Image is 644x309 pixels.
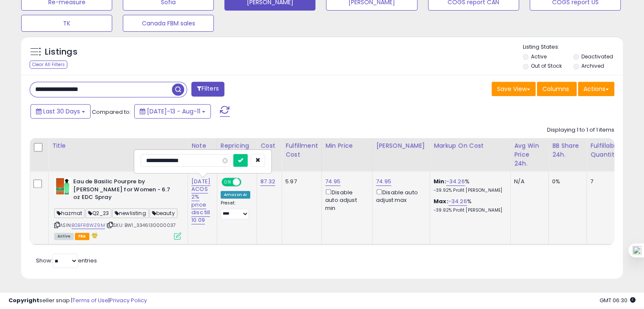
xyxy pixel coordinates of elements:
[106,222,176,229] span: | SKU: BW1_3346130000037
[434,197,448,205] b: Max:
[191,82,224,97] button: Filters
[89,232,98,238] i: hazardous material
[434,188,504,193] p: -39.92% Profit [PERSON_NAME]
[112,208,149,218] span: newlisting
[92,108,131,116] span: Compared to:
[590,178,616,185] div: 7
[72,222,105,229] a: B0BFR8WZ9M
[552,178,580,185] div: 0%
[21,15,112,32] button: TK
[43,107,80,116] span: Last 30 Days
[240,179,254,186] span: OFF
[547,126,614,134] div: Displaying 1 to 1 of 1 items
[8,296,39,304] strong: Copyright
[73,178,176,204] b: Eau de Basilic Pourpre by [PERSON_NAME] for Women - 6.7 oz EDC Spray
[430,138,511,171] th: The percentage added to the cost of goods (COGS) that forms the calculator for Min & Max prices.
[54,178,181,239] div: ASIN:
[72,296,108,304] a: Terms of Use
[542,85,569,93] span: Columns
[260,141,278,150] div: Cost
[221,191,250,199] div: Amazon AI
[134,104,211,119] button: [DATE]-13 - Aug-11
[590,141,619,159] div: Fulfillable Quantity
[537,82,577,96] button: Columns
[492,82,536,96] button: Save View
[54,178,71,195] img: 41kL8sjZA7L._SL40_.jpg
[633,246,641,255] img: one_i.png
[30,61,67,69] div: Clear All Filters
[376,188,423,204] div: Disable auto adjust max
[581,62,604,69] label: Archived
[36,257,97,265] span: Show: entries
[221,141,253,150] div: Repricing
[52,141,184,150] div: Title
[434,177,446,185] b: Min:
[448,197,467,206] a: -34.26
[54,233,74,240] span: All listings currently available for purchase on Amazon
[45,46,77,58] h5: Listings
[514,141,545,168] div: Avg Win Price 24h.
[531,62,562,69] label: Out of Stock
[123,15,214,32] button: Canada FBM sales
[434,198,504,213] div: %
[434,207,504,213] p: -39.92% Profit [PERSON_NAME]
[600,296,636,304] span: 2025-09-11 06:30 GMT
[325,188,366,212] div: Disable auto adjust min
[514,178,542,185] div: N/A
[523,43,623,51] p: Listing States:
[54,208,85,218] span: hazmat
[221,200,250,219] div: Preset:
[581,53,613,60] label: Deactivated
[325,177,340,186] a: 74.95
[434,178,504,193] div: %
[446,177,465,186] a: -34.26
[260,177,275,186] a: 87.32
[86,208,111,218] span: Q2_23
[149,208,177,218] span: beauty
[191,141,213,150] div: Note
[222,179,233,186] span: ON
[434,141,507,150] div: Markup on Cost
[552,141,583,159] div: BB Share 24h.
[325,141,369,150] div: Min Price
[147,107,200,116] span: [DATE]-13 - Aug-11
[75,233,89,240] span: FBA
[30,104,91,119] button: Last 30 Days
[578,82,614,96] button: Actions
[531,53,547,60] label: Active
[8,297,147,305] div: seller snap | |
[285,141,318,159] div: Fulfillment Cost
[376,141,426,150] div: [PERSON_NAME]
[376,177,391,186] a: 74.95
[110,296,147,304] a: Privacy Policy
[285,178,315,185] div: 5.97
[191,177,210,224] a: [DATE] ACOS 2% price disc till 10.09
